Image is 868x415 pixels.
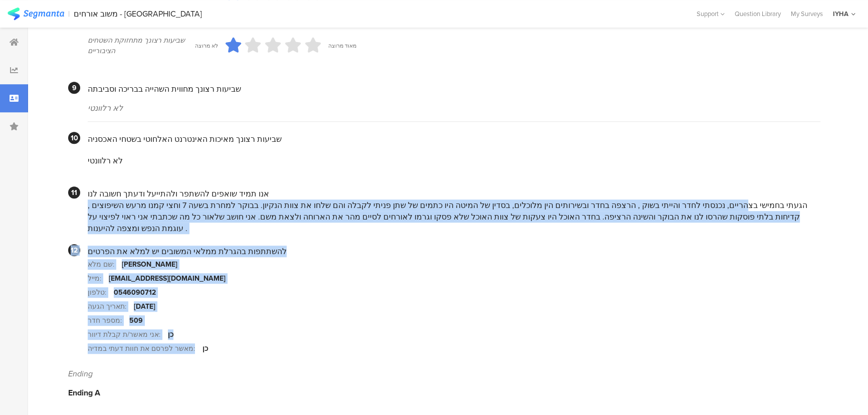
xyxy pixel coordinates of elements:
[114,287,156,298] div: 0546090712
[68,8,70,20] div: |
[88,102,820,114] div: לא רלוונטי
[168,329,173,340] div: כן
[88,35,195,56] div: שביעות רצונך מתחזוקת השטחים הציבוריים
[122,259,177,270] div: [PERSON_NAME]
[88,133,820,145] div: שביעות רצונך מאיכות האינטרנט האלחוטי בשטחי האכסניה
[833,9,848,19] div: IYHA
[328,42,356,50] div: מאוד מרוצה
[88,83,820,95] div: שביעות רצונך מחווית השהייה בבריכה וסביבתה
[88,273,109,284] div: מייל:
[88,301,134,312] div: תאריך הגעה:
[74,9,202,19] div: משוב אורחים - [GEOGRAPHIC_DATA]
[730,9,786,19] a: Question Library
[68,132,80,144] div: 10
[88,343,202,354] div: מאשר לפרסם את חוות דעתי במדיה:
[68,368,820,379] div: Ending
[786,9,828,19] a: My Surveys
[68,387,820,398] div: Ending A
[68,244,80,256] div: 12
[134,301,155,312] div: [DATE]
[68,82,80,94] div: 9
[88,259,122,270] div: שם מלא:
[88,246,820,257] div: להשתתפות בהגרלת ממלאי המשובים יש למלא את הפרטים
[68,186,80,198] div: 11
[109,273,226,284] div: [EMAIL_ADDRESS][DOMAIN_NAME]
[88,329,168,340] div: אני מאשר/ת קבלת דיוור:
[202,343,208,354] div: כן
[88,315,129,326] div: מספר חדר:
[129,315,143,326] div: 509
[88,287,114,298] div: טלפון:
[697,6,725,22] div: Support
[88,199,820,234] div: הגעתי בחמישי בצהריים, נכנסתי לחדר והייתי בשוק , הרצפה בחדר ובשירותים הין מלוכלים, בסדין של המיטה ...
[8,8,64,20] img: segmanta logo
[195,42,218,50] div: לא מרוצה
[88,188,820,199] div: אנו תמיד שואפים להשתפר ולהתייעל ודעתך חשובה לנו
[88,145,820,176] section: לא רלוונטי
